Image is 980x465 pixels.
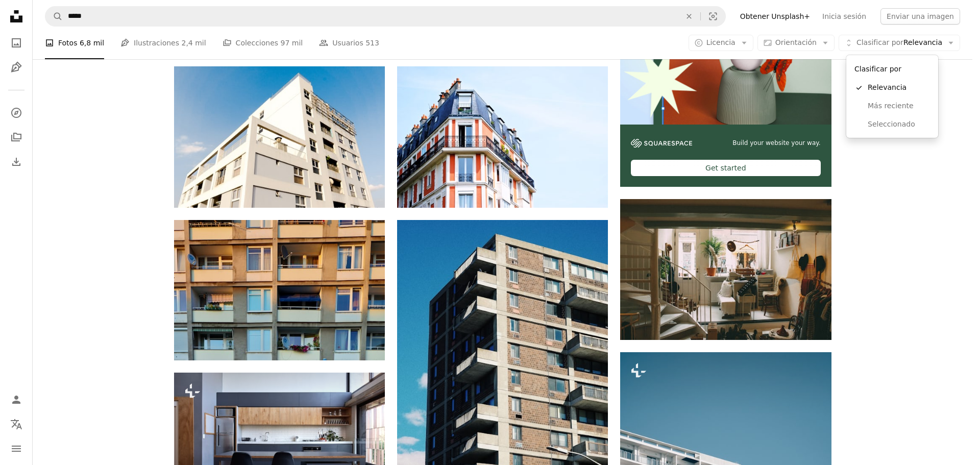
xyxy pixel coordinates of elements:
[856,38,942,48] span: Relevancia
[868,101,930,111] span: Más reciente
[846,55,938,138] div: Clasificar porRelevancia
[868,83,930,93] span: Relevancia
[839,35,960,51] button: Clasificar porRelevancia
[868,119,930,130] span: Seleccionado
[850,59,934,79] div: Clasificar por
[856,38,903,46] span: Clasificar por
